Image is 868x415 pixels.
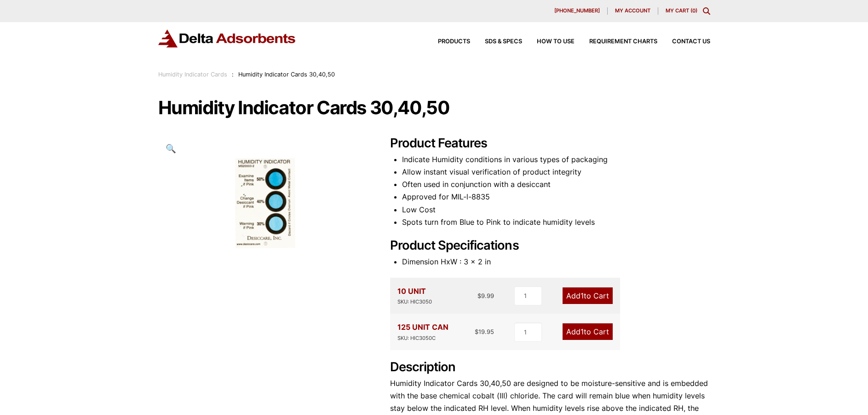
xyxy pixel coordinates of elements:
[402,153,710,166] li: Indicate Humidity conditions in various types of packaging
[537,39,575,45] span: How to Use
[390,238,710,253] h2: Product Specifications
[703,7,710,15] div: Toggle Modal Content
[615,8,650,13] span: My account
[475,328,494,335] bdi: 19.95
[397,298,432,306] div: SKU: HIC3050
[166,143,176,153] span: 🔍
[402,256,710,268] li: Dimension HxW : 3 x 2 in
[158,98,710,117] h1: Humidity Indicator Cards 30,40,50
[158,71,227,78] a: Humidity Indicator Cards
[402,166,710,178] li: Allow instant visual verification of product integrity
[402,178,710,191] li: Often used in conjunction with a desiccant
[563,287,613,304] a: Add1to Cart
[589,39,657,45] span: Requirement Charts
[477,292,494,299] bdi: 9.99
[608,7,658,15] a: My account
[423,39,470,45] a: Products
[238,71,335,78] span: Humidity Indicator Cards 30,40,50
[575,39,657,45] a: Requirement Charts
[390,360,710,375] h2: Description
[547,7,608,15] a: [PHONE_NUMBER]
[581,327,584,336] span: 1
[402,191,710,203] li: Approved for MIL-l-8835
[158,29,296,47] img: Delta Adsorbents
[397,285,432,306] div: 10 UNIT
[666,7,697,14] a: My Cart (0)
[438,39,470,45] span: Products
[158,136,184,161] a: View full-screen image gallery
[232,71,234,78] span: :
[692,7,696,14] span: 0
[470,39,522,45] a: SDS & SPECS
[522,39,575,45] a: How to Use
[485,39,522,45] span: SDS & SPECS
[475,328,478,335] span: $
[397,321,448,342] div: 125 UNIT CAN
[554,8,600,13] span: [PHONE_NUMBER]
[672,39,710,45] span: Contact Us
[581,291,584,300] span: 1
[402,216,710,228] li: Spots turn from Blue to Pink to indicate humidity levels
[397,334,448,343] div: SKU: HIC3050C
[563,323,613,340] a: Add1to Cart
[402,204,710,216] li: Low Cost
[477,292,481,299] span: $
[657,39,710,45] a: Contact Us
[390,136,710,151] h2: Product Features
